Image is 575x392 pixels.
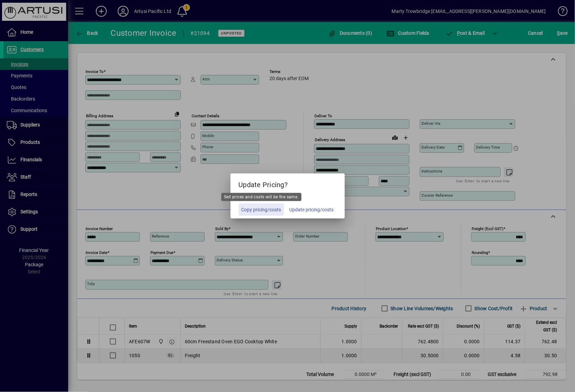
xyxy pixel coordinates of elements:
[287,203,337,216] button: Update pricing/costs
[290,206,334,213] span: Update pricing/costs
[231,174,345,193] h5: Update Pricing?
[241,206,281,213] span: Copy pricing/costs
[239,203,284,216] button: Copy pricing/costs
[221,193,301,201] div: Sell prices and costs will be the same.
